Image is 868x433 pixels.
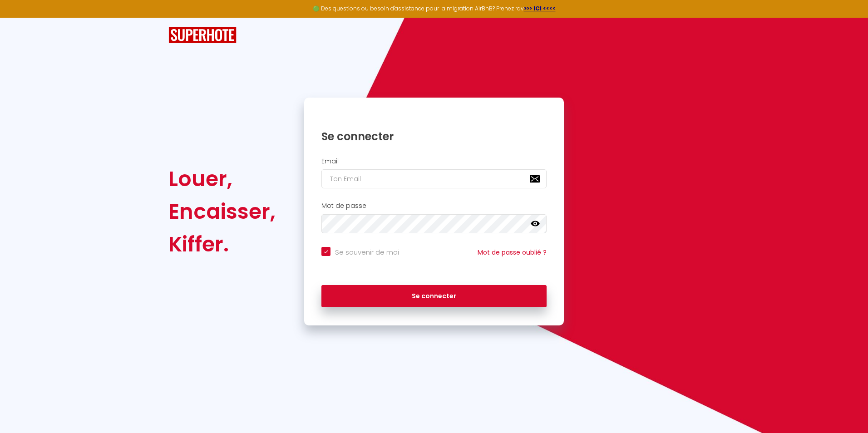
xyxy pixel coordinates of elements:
[168,162,276,195] div: Louer,
[321,169,547,188] input: Ton Email
[168,195,276,228] div: Encaisser,
[168,228,276,261] div: Kiffer.
[321,157,547,165] h2: Email
[321,285,547,308] button: Se connecter
[524,5,556,12] a: >>> ICI <<<<
[321,202,547,210] h2: Mot de passe
[168,27,237,44] img: SuperHote logo
[321,129,547,143] h1: Se connecter
[478,248,547,257] a: Mot de passe oublié ?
